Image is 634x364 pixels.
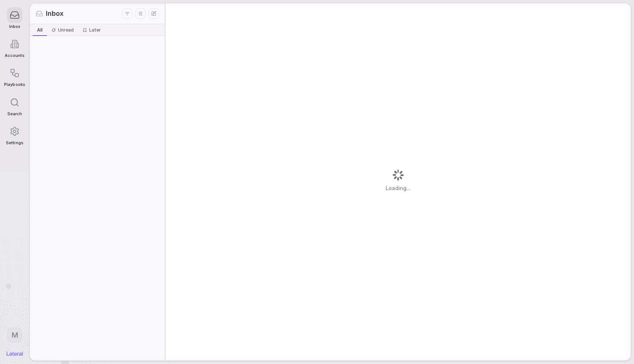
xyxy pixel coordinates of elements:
span: M [11,330,18,340]
span: Inbox [46,9,63,18]
a: Playbooks [4,62,25,91]
span: Inbox [9,24,20,29]
span: Search [7,112,22,116]
span: Unread [58,27,74,33]
span: All [37,27,43,33]
span: Playbooks [4,82,25,87]
a: Inbox [4,4,25,33]
span: Later [89,27,101,33]
span: Settings [6,141,23,145]
button: Filters [122,8,132,19]
a: Settings [4,120,25,149]
a: Accounts [4,33,25,62]
span: Loading... [386,185,411,192]
button: Display settings [135,8,146,19]
img: Lateral [7,352,23,356]
span: Accounts [5,53,25,58]
button: New thread [149,8,159,19]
